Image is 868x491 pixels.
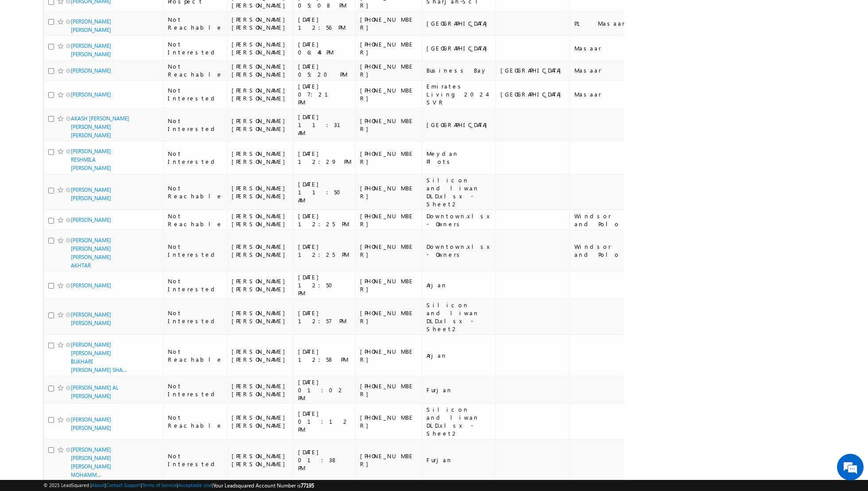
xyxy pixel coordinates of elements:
[92,482,105,488] a: About
[232,212,290,228] div: [PERSON_NAME] [PERSON_NAME]
[232,382,290,398] div: [PERSON_NAME] [PERSON_NAME]
[426,66,492,74] div: Business Bay
[298,348,351,363] div: [DATE] 12:58 PM
[301,482,314,489] span: 77195
[426,82,492,106] div: Emirates Living 2024 SVR
[168,309,223,325] div: Not Interested
[168,348,223,363] div: Not Reachable
[426,121,492,129] div: [GEOGRAPHIC_DATA]
[71,341,127,373] a: [PERSON_NAME] [PERSON_NAME] BUKHARI [PERSON_NAME] SHA...
[168,414,223,429] div: Not Reachable
[232,40,290,56] div: [PERSON_NAME] [PERSON_NAME]
[360,117,418,133] div: [PHONE_NUMBER]
[168,62,223,78] div: Not Reachable
[298,82,351,106] div: [DATE] 07:21 PM
[298,273,351,297] div: [DATE] 12:50 PM
[360,243,418,259] div: [PHONE_NUMBER]
[178,482,212,488] a: Acceptable Use
[71,384,119,399] a: [PERSON_NAME] AL [PERSON_NAME]
[71,237,111,269] a: [PERSON_NAME] [PERSON_NAME] [PERSON_NAME] AKHTAR
[106,482,141,488] a: Contact Support
[298,448,351,472] div: [DATE] 01:38 PM
[232,62,290,78] div: [PERSON_NAME] [PERSON_NAME]
[232,414,290,429] div: [PERSON_NAME] [PERSON_NAME]
[426,150,492,166] div: Meydan Plots
[360,40,418,56] div: [PHONE_NUMBER]
[168,382,223,398] div: Not Interested
[43,481,314,490] span: © 2025 LeadSquared | | | | |
[71,115,129,139] a: AKASH [PERSON_NAME] [PERSON_NAME] [PERSON_NAME]
[168,150,223,166] div: Not Interested
[360,452,418,468] div: [PHONE_NUMBER]
[168,277,223,293] div: Not Interested
[232,309,290,325] div: [PERSON_NAME] [PERSON_NAME]
[71,67,111,74] a: [PERSON_NAME]
[360,348,418,363] div: [PHONE_NUMBER]
[15,46,37,58] img: d_60004797649_company_0_60004797649
[168,243,223,259] div: Not Interested
[298,378,351,402] div: [DATE] 01:02 PM
[168,40,223,56] div: Not Interested
[120,273,161,285] em: Start Chat
[574,212,632,228] div: Windsor and Polo
[298,180,351,204] div: [DATE] 11:50 AM
[71,148,111,171] a: [PERSON_NAME] RESHMILA [PERSON_NAME]
[360,150,418,166] div: [PHONE_NUMBER]
[360,62,418,78] div: [PHONE_NUMBER]
[298,113,351,137] div: [DATE] 11:31 AM
[232,243,290,259] div: [PERSON_NAME] [PERSON_NAME]
[71,18,111,33] a: [PERSON_NAME] [PERSON_NAME]
[232,452,290,468] div: [PERSON_NAME] [PERSON_NAME]
[232,184,290,200] div: [PERSON_NAME] [PERSON_NAME]
[12,82,162,266] textarea: Type your message and hit 'Enter'
[426,456,492,464] div: Furjan
[71,282,111,289] a: [PERSON_NAME]
[426,19,492,27] div: [GEOGRAPHIC_DATA]
[426,301,492,333] div: Silicon and liwan DLD.xlsx - Sheet2
[360,184,418,200] div: [PHONE_NUMBER]
[213,482,314,489] span: Your Leadsquared Account Number is
[426,243,492,259] div: Downtown.xlsx - Owners
[298,212,351,228] div: [DATE] 12:25 PM
[360,86,418,102] div: [PHONE_NUMBER]
[168,184,223,200] div: Not Reachable
[426,406,492,437] div: Silicon and liwan DLD.xlsx - Sheet2
[426,212,492,228] div: Downtown.xlsx - Owners
[168,117,223,133] div: Not Interested
[142,482,177,488] a: Terms of Service
[232,117,290,133] div: [PERSON_NAME] [PERSON_NAME]
[46,46,149,58] div: Chat with us now
[232,15,290,31] div: [PERSON_NAME] [PERSON_NAME]
[426,281,492,289] div: Arjan
[71,416,111,431] a: [PERSON_NAME] [PERSON_NAME]
[71,217,111,223] a: [PERSON_NAME]
[360,414,418,429] div: [PHONE_NUMBER]
[232,150,290,166] div: [PERSON_NAME] [PERSON_NAME]
[574,90,632,98] div: Masaar
[298,243,351,259] div: [DATE] 12:25 PM
[168,452,223,468] div: Not Interested
[360,309,418,325] div: [PHONE_NUMBER]
[71,446,111,478] a: [PERSON_NAME] [PERSON_NAME] [PERSON_NAME] MOHAMM...
[426,176,492,208] div: Silicon and liwan DLD.xlsx - Sheet2
[426,44,492,52] div: [GEOGRAPHIC_DATA]
[360,15,418,31] div: [PHONE_NUMBER]
[298,40,351,56] div: [DATE] 06:44 PM
[426,386,492,394] div: Furjan
[360,277,418,293] div: [PHONE_NUMBER]
[574,44,632,52] div: Masaar
[500,90,566,98] div: [GEOGRAPHIC_DATA]
[168,212,223,228] div: Not Reachable
[71,311,111,326] a: [PERSON_NAME] [PERSON_NAME]
[232,86,290,102] div: [PERSON_NAME] [PERSON_NAME]
[168,86,223,102] div: Not Interested
[298,150,351,166] div: [DATE] 12:29 PM
[360,212,418,228] div: [PHONE_NUMBER]
[71,186,111,201] a: [PERSON_NAME] [PERSON_NAME]
[145,4,167,26] div: Minimize live chat window
[232,348,290,363] div: [PERSON_NAME] [PERSON_NAME]
[298,410,351,433] div: [DATE] 01:12 PM
[71,91,111,98] a: [PERSON_NAME]
[574,19,632,27] div: P1 Masaar
[298,62,351,78] div: [DATE] 05:20 PM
